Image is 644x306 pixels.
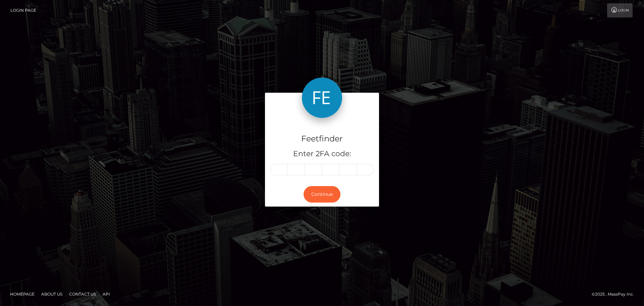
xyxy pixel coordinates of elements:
[302,78,342,118] img: Feetfinder
[7,289,37,299] a: Homepage
[270,149,374,159] h5: Enter 2FA code:
[592,291,639,298] div: © 2025 , MassPay Inc.
[66,289,99,299] a: Contact Us
[304,186,340,203] button: Continue
[100,289,113,299] a: API
[39,289,65,299] a: About Us
[607,3,633,17] a: Login
[270,133,374,145] h4: Feetfinder
[10,3,36,17] a: Login Page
